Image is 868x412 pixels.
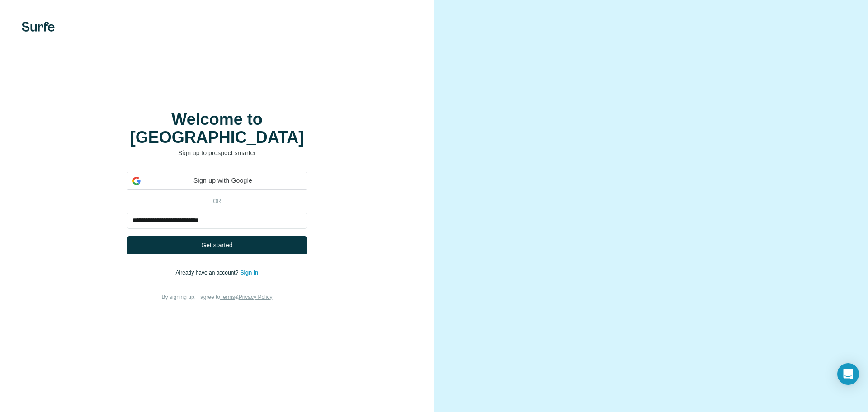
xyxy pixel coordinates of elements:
[127,110,307,147] h1: Welcome to [GEOGRAPHIC_DATA]
[176,270,241,276] span: Already have an account?
[144,176,302,185] span: Sign up with Google
[240,270,258,276] a: Sign in
[220,294,235,300] a: Terms
[201,241,232,250] span: Get started
[162,294,273,300] span: By signing up, I agree to &
[127,148,307,157] p: Sign up to prospect smarter
[837,363,859,385] div: Open Intercom Messenger
[127,236,307,254] button: Get started
[22,22,55,32] img: Surfe's logo
[127,172,307,190] div: Sign up with Google
[239,294,273,300] a: Privacy Policy
[203,197,231,205] p: or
